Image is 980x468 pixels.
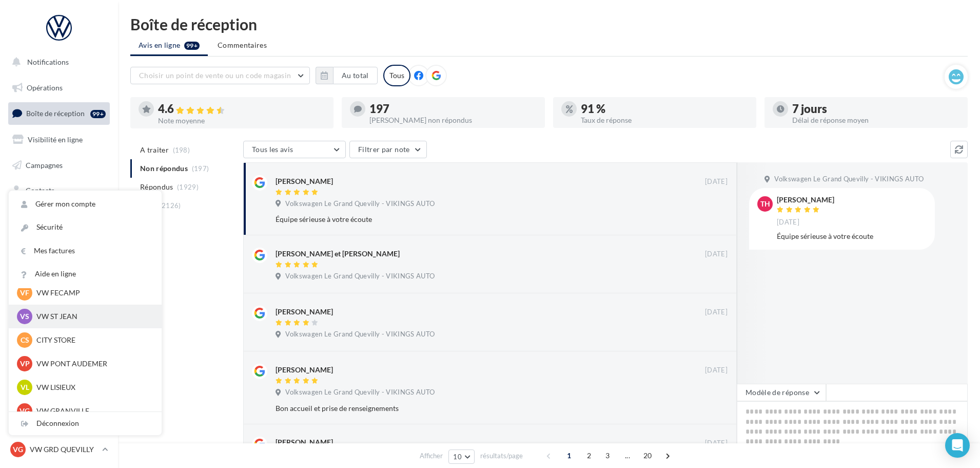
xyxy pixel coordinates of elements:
[333,67,378,84] button: Au total
[760,199,770,209] span: TH
[9,412,162,435] div: Déconnexion
[285,388,435,397] span: Volkswagen Le Grand Quevilly - VIKINGS AUTO
[276,214,661,224] div: Équipe sérieuse à votre écoute
[27,58,69,66] span: Notifications
[243,141,346,158] button: Tous les avis
[705,439,728,448] span: [DATE]
[448,450,475,464] button: 10
[705,250,728,259] span: [DATE]
[599,447,616,464] span: 3
[480,451,523,461] span: résultats/page
[777,196,834,203] div: [PERSON_NAME]
[139,71,291,80] span: Choisir un point de vente ou un code magasin
[21,382,29,392] span: VL
[383,65,410,86] div: Tous
[9,216,162,239] a: Sécurité
[36,406,149,416] p: VW GRANVILLE
[705,366,728,375] span: [DATE]
[777,231,927,241] div: Équipe sérieuse à votre écoute
[6,77,112,99] a: Opérations
[316,67,378,84] button: Au total
[6,102,112,124] a: Boîte de réception99+
[6,129,112,151] a: Visibilité en ligne
[140,182,173,192] span: Répondus
[276,403,661,414] div: Bon accueil et prise de renseignements
[20,288,29,298] span: VF
[276,176,333,186] div: [PERSON_NAME]
[276,365,333,375] div: [PERSON_NAME]
[160,201,181,210] span: (2126)
[792,103,959,115] div: 7 jours
[20,311,29,322] span: VS
[158,103,325,115] div: 4.6
[6,180,112,201] a: Contacts
[158,117,325,124] div: Note moyenne
[218,40,267,50] span: Commentaires
[9,193,162,216] a: Gérer mon compte
[6,205,112,227] a: Médiathèque
[349,141,427,158] button: Filtrer par note
[177,183,199,191] span: (1929)
[792,117,959,124] div: Délai de réponse moyen
[6,256,112,287] a: PLV et print personnalisable
[130,67,310,84] button: Choisir un point de vente ou un code magasin
[36,359,149,369] p: VW PONT AUDEMER
[276,249,400,259] div: [PERSON_NAME] et [PERSON_NAME]
[369,117,537,124] div: [PERSON_NAME] non répondus
[285,272,435,281] span: Volkswagen Le Grand Quevilly - VIKINGS AUTO
[90,110,106,118] div: 99+
[639,447,656,464] span: 20
[9,239,162,263] a: Mes factures
[581,447,597,464] span: 2
[140,145,169,155] span: A traiter
[36,288,149,298] p: VW FECAMP
[20,359,30,369] span: VP
[774,175,924,184] span: Volkswagen Le Grand Quevilly - VIKINGS AUTO
[21,335,29,345] span: CS
[777,218,799,227] span: [DATE]
[8,440,110,459] a: VG VW GRD QUEVILLY
[36,335,149,345] p: CITY STORE
[276,437,333,447] div: [PERSON_NAME]
[737,384,826,401] button: Modèle de réponse
[6,291,112,321] a: Campagnes DataOnDemand
[285,330,435,339] span: Volkswagen Le Grand Quevilly - VIKINGS AUTO
[26,109,85,118] span: Boîte de réception
[6,231,112,253] a: Calendrier
[369,103,537,115] div: 197
[130,16,968,32] div: Boîte de réception
[561,447,577,464] span: 1
[581,103,748,115] div: 91 %
[9,263,162,286] a: Aide en ligne
[28,135,83,144] span: Visibilité en ligne
[945,433,970,458] div: Open Intercom Messenger
[252,145,293,154] span: Tous les avis
[705,308,728,317] span: [DATE]
[6,51,108,73] button: Notifications
[705,177,728,186] span: [DATE]
[619,447,636,464] span: ...
[30,444,98,455] p: VW GRD QUEVILLY
[276,307,333,317] div: [PERSON_NAME]
[13,444,23,455] span: VG
[36,311,149,322] p: VW ST JEAN
[36,382,149,392] p: VW LISIEUX
[581,117,748,124] div: Taux de réponse
[27,83,63,92] span: Opérations
[453,453,462,461] span: 10
[173,146,190,154] span: (198)
[19,406,30,416] span: VG
[26,186,54,195] span: Contacts
[26,160,63,169] span: Campagnes
[6,155,112,176] a: Campagnes
[285,199,435,209] span: Volkswagen Le Grand Quevilly - VIKINGS AUTO
[420,451,443,461] span: Afficher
